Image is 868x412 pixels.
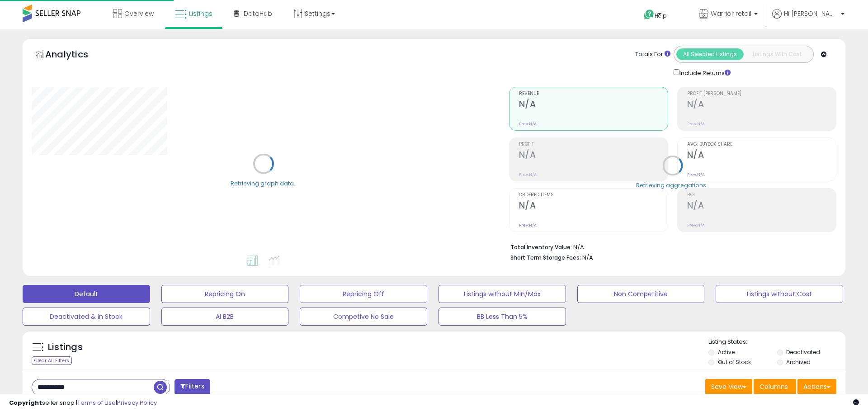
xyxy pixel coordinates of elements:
[300,308,427,326] button: Competive No Sale
[577,285,705,303] button: Non Competitive
[117,398,157,407] a: Privacy Policy
[743,48,811,60] button: Listings With Cost
[754,379,796,394] button: Columns
[784,9,838,18] span: Hi [PERSON_NAME]
[718,358,751,366] label: Out of Stock
[676,48,744,60] button: All Selected Listings
[643,9,655,20] i: Get Help
[439,308,566,326] button: BB Less Than 5%
[161,285,289,303] button: Repricing On
[667,67,741,78] div: Include Returns
[708,338,845,346] p: Listing States:
[786,358,811,366] label: Archived
[175,379,210,395] button: Filters
[9,398,42,407] strong: Copyright
[32,356,72,365] div: Clear All Filters
[711,9,751,18] span: Warrior retail
[439,285,566,303] button: Listings without Min/Max
[759,382,788,391] span: Columns
[124,9,154,18] span: Overview
[161,308,289,326] button: AI B2B
[772,9,844,29] a: Hi [PERSON_NAME]
[300,285,427,303] button: Repricing Off
[705,379,752,394] button: Save View
[9,399,157,407] div: seller snap | |
[77,398,116,407] a: Terms of Use
[635,50,670,59] div: Totals For
[797,379,836,394] button: Actions
[189,9,212,18] span: Listings
[716,285,843,303] button: Listings without Cost
[655,12,667,19] span: Help
[637,2,684,29] a: Help
[48,341,83,354] h5: Listings
[786,348,820,356] label: Deactivated
[23,285,150,303] button: Default
[636,181,709,189] div: Retrieving aggregations..
[244,9,272,18] span: DataHub
[45,48,106,63] h5: Analytics
[231,179,297,187] div: Retrieving graph data..
[718,348,735,356] label: Active
[23,308,150,326] button: Deactivated & In Stock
